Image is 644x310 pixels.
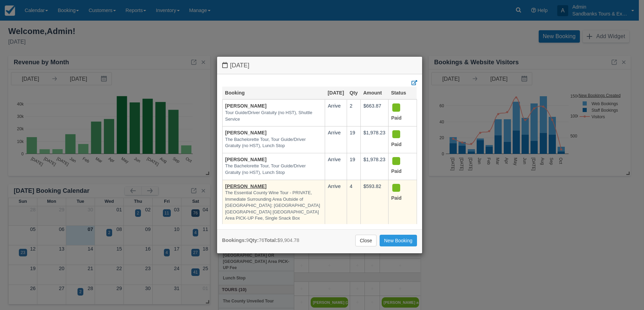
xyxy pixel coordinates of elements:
[391,102,408,123] div: Paid
[347,153,360,180] td: 19
[327,90,344,96] a: [DATE]
[360,126,388,153] td: $1,978.23
[225,110,322,122] em: Tour Guide/Driver Gratuity (no HST), Shuttle Service
[325,99,347,126] td: Arrive
[325,153,347,180] td: Arrive
[360,180,388,224] td: $593.82
[264,237,277,243] strong: Total:
[391,129,408,150] div: Paid
[347,126,360,153] td: 19
[325,180,347,224] td: Arrive
[391,90,406,96] a: Status
[360,153,388,180] td: $1,978.23
[249,237,259,243] strong: Qty:
[225,157,267,162] a: [PERSON_NAME]
[391,156,408,177] div: Paid
[222,237,246,243] strong: Bookings:
[360,99,388,126] td: $663.87
[225,190,322,222] em: The Essential County Wine Tour - PRIVATE, Immediate Surrounding Area Outside of [GEOGRAPHIC_DATA]...
[391,183,408,204] div: Paid
[347,99,360,126] td: 2
[325,126,347,153] td: Arrive
[225,136,322,149] em: The Bachelorette Tour, Tour Guide/Driver Gratuity (no HST), Lunch Stop
[349,90,358,96] a: Qty
[222,62,417,69] h4: [DATE]
[225,103,267,109] a: [PERSON_NAME]
[225,163,322,176] em: The Bachelorette Tour, Tour Guide/Driver Gratuity (no HST), Lunch Stop
[225,90,245,96] a: Booking
[380,235,417,246] a: New Booking
[347,180,360,224] td: 4
[225,130,267,135] a: [PERSON_NAME]
[222,237,299,244] div: 9 76 $9,904.78
[225,184,267,189] a: [PERSON_NAME]
[363,90,382,96] a: Amount
[355,235,377,246] a: Close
